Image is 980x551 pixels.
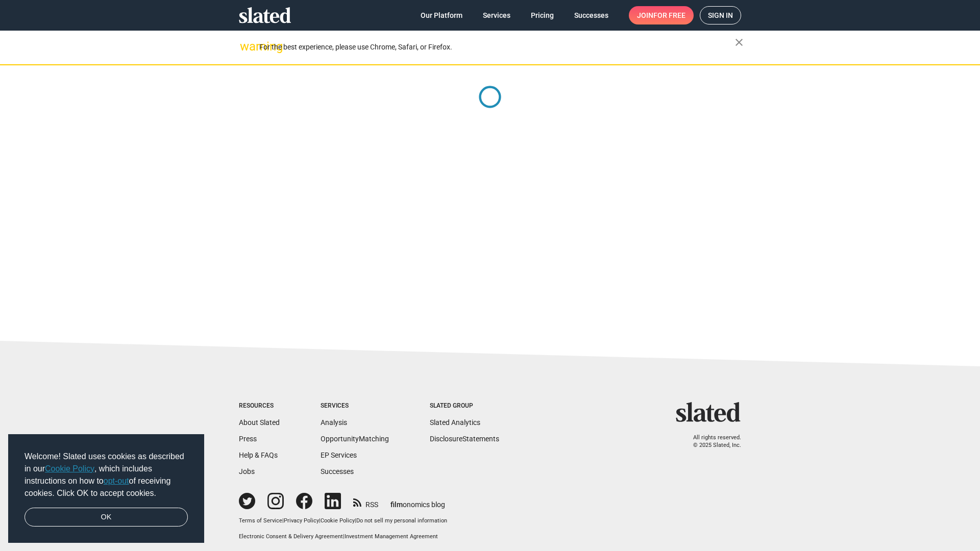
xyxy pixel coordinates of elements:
[355,517,356,524] span: |
[284,517,319,524] a: Privacy Policy
[239,533,343,540] a: Electronic Consent & Delivery Agreement
[24,450,188,499] span: Welcome! Slated uses cookies as described in our , which includes instructions on how to of recei...
[421,6,462,24] span: Our Platform
[321,402,389,410] div: Services
[700,6,741,24] a: Sign in
[430,418,480,427] a: Slated Analytics
[282,517,284,524] span: |
[24,508,188,527] a: dismiss cookie message
[239,435,257,443] a: Press
[239,451,278,459] a: Help & FAQs
[259,40,735,54] div: For the best experience, please use Chrome, Safari, or Firefox.
[653,6,685,24] span: for free
[345,533,438,540] a: Investment Management Agreement
[239,402,280,410] div: Resources
[430,402,499,410] div: Slated Group
[240,40,252,53] mat-icon: warning
[239,467,255,475] a: Jobs
[390,500,403,509] span: film
[566,6,617,24] a: Successes
[239,517,282,524] a: Terms of Service
[104,477,129,485] a: opt-out
[8,434,204,543] div: cookieconsent
[523,6,562,24] a: Pricing
[353,494,378,510] a: RSS
[483,6,510,24] span: Services
[475,6,519,24] a: Services
[682,434,741,449] p: All rights reserved. © 2025 Slated, Inc.
[321,435,389,443] a: OpportunityMatching
[356,517,447,525] button: Do not sell my personal information
[531,6,554,24] span: Pricing
[390,492,445,510] a: filmonomics blog
[45,464,94,473] a: Cookie Policy
[321,418,347,427] a: Analysis
[574,6,608,24] span: Successes
[637,6,685,24] span: Join
[412,6,471,24] a: Our Platform
[343,533,345,540] span: |
[319,517,321,524] span: |
[733,36,745,48] mat-icon: close
[430,435,499,443] a: DisclosureStatements
[708,7,733,24] span: Sign in
[321,517,355,524] a: Cookie Policy
[321,467,354,475] a: Successes
[239,418,280,427] a: About Slated
[321,451,357,459] a: EP Services
[629,6,694,24] a: Joinfor free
